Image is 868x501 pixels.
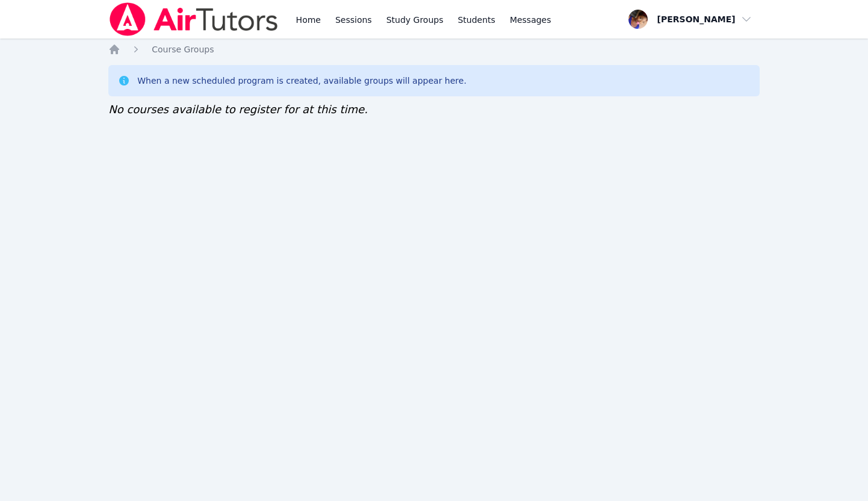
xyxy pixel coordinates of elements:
div: When a new scheduled program is created, available groups will appear here. [137,75,467,87]
span: No courses available to register for at this time. [108,103,368,116]
a: Course Groups [152,43,214,55]
img: Air Tutors [108,2,279,36]
span: Course Groups [152,45,214,54]
nav: Breadcrumb [108,43,760,55]
span: Messages [510,14,551,26]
